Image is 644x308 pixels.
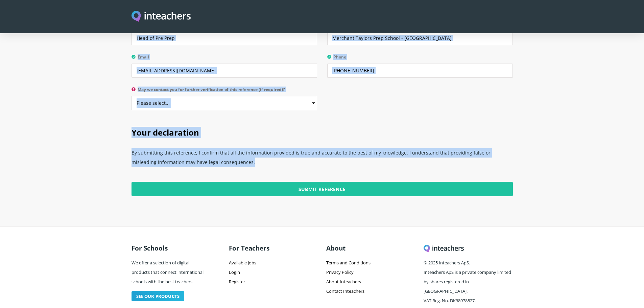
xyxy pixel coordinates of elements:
[132,182,513,196] input: Submit Reference
[229,279,245,285] a: Register
[132,55,317,64] label: Email
[424,241,513,255] h3: Inteachers
[327,55,513,64] label: Phone
[132,87,317,96] label: May we contact you for further verification of this reference (if required)?
[132,127,199,138] span: Your declaration
[326,288,364,294] a: Contact Inteachers
[326,269,354,275] a: Privacy Policy
[132,291,185,301] a: See our products
[326,260,371,266] a: Terms and Conditions
[132,255,207,288] p: We offer a selection of digital products that connect international schools with the best teachers.
[229,269,240,275] a: Login
[132,11,191,23] a: Visit this site's homepage
[132,241,207,255] h3: For Schools
[229,241,318,255] h3: For Teachers
[132,11,191,23] img: Inteachers
[132,145,513,174] p: By submitting this reference, I confirm that all the information provided is true and accurate to...
[229,260,256,266] a: Available Jobs
[326,241,415,255] h3: About
[326,279,361,285] a: About Inteachers
[424,255,513,307] p: © 2025 Inteachers ApS. Inteachers ApS is a private company limited by shares registered in [GEOGR...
